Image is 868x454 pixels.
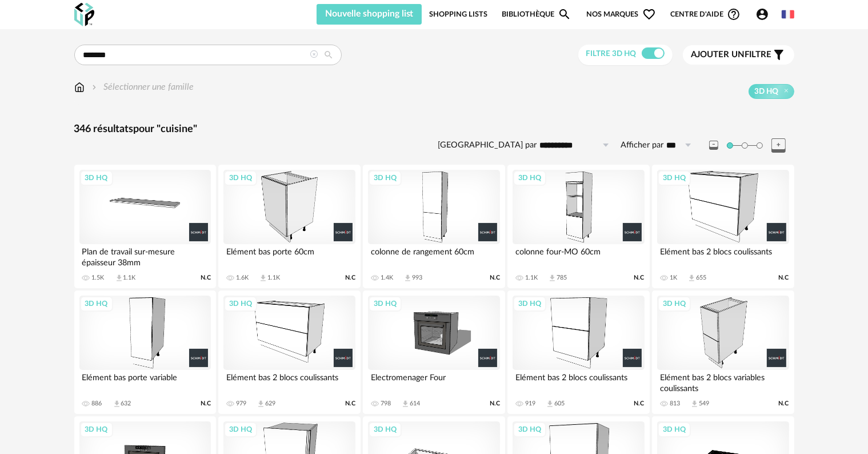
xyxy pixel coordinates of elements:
[513,422,546,437] div: 3D HQ
[113,400,121,408] span: Download icon
[691,49,772,61] span: filtre
[224,422,257,437] div: 3D HQ
[92,400,102,408] div: 886
[658,170,691,185] div: 3D HQ
[80,422,113,437] div: 3D HQ
[79,370,211,393] div: Elément bas porte variable
[525,274,538,282] div: 1.1K
[490,400,500,408] span: N.C
[683,45,794,65] button: Ajouter unfiltre Filter icon
[369,422,402,437] div: 3D HQ
[74,81,85,94] img: svg+xml;base64,PHN2ZyB3aWR0aD0iMTYiIGhlaWdodD0iMTciIHZpZXdCb3g9IjAgMCAxNiAxNyIgZmlsbD0ibm9uZSIgeG...
[546,400,554,408] span: Download icon
[782,8,794,21] img: fr
[699,400,709,408] div: 549
[80,296,113,311] div: 3D HQ
[687,274,696,282] span: Download icon
[507,290,649,414] a: 3D HQ Elément bas 2 blocs coulissants 919 Download icon 605 N.C
[690,400,699,408] span: Download icon
[224,296,257,311] div: 3D HQ
[642,7,656,21] span: Heart Outline icon
[259,274,267,282] span: Download icon
[218,290,360,414] a: 3D HQ Elément bas 2 blocs coulissants 979 Download icon 629 N.C
[586,4,656,25] span: Nos marques
[621,140,664,151] label: Afficher par
[80,170,113,185] div: 3D HQ
[121,400,131,408] div: 632
[696,274,706,282] div: 655
[363,165,505,288] a: 3D HQ colonne de rangement 60cm 1.4K Download icon 993 N.C
[658,422,691,437] div: 3D HQ
[429,4,487,25] a: Shopping Lists
[652,165,794,288] a: 3D HQ Elément bas 2 blocs coulissants 1K Download icon 655 N.C
[755,86,779,97] span: 3D HQ
[554,400,565,408] div: 605
[438,140,537,151] label: [GEOGRAPHIC_DATA] par
[317,4,422,25] button: Nouvelle shopping list
[513,296,546,311] div: 3D HQ
[74,3,94,26] img: OXP
[670,7,741,21] span: Centre d'aideHelp Circle Outline icon
[502,4,571,25] a: BibliothèqueMagnify icon
[670,400,680,408] div: 813
[218,165,360,288] a: 3D HQ Elément bas porte 60cm 1.6K Download icon 1.1K N.C
[513,170,546,185] div: 3D HQ
[513,244,644,267] div: colonne four-MO 60cm
[755,7,774,21] span: Account Circle icon
[345,274,355,282] span: N.C
[201,400,211,408] span: N.C
[257,400,265,408] span: Download icon
[369,170,402,185] div: 3D HQ
[236,274,249,282] div: 1.6K
[74,290,216,414] a: 3D HQ Elément bas porte variable 886 Download icon 632 N.C
[634,400,645,408] span: N.C
[490,274,500,282] span: N.C
[267,274,280,282] div: 1.1K
[74,165,216,288] a: 3D HQ Plan de travail sur-mesure épaisseur 38mm 1.5K Download icon 1.1K N.C
[586,50,637,58] span: Filtre 3D HQ
[368,370,499,393] div: Electromenager Four
[74,123,794,136] div: 346 résultats
[134,124,198,134] span: pour "cuisine"
[691,50,745,59] span: Ajouter un
[90,81,194,94] div: Sélectionner une famille
[548,274,557,282] span: Download icon
[525,400,535,408] div: 919
[265,400,275,408] div: 629
[369,296,402,311] div: 3D HQ
[634,274,645,282] span: N.C
[325,9,414,18] span: Nouvelle shopping list
[224,170,257,185] div: 3D HQ
[236,400,246,408] div: 979
[670,274,677,282] div: 1K
[513,370,644,393] div: Elément bas 2 blocs coulissants
[658,296,691,311] div: 3D HQ
[381,400,391,408] div: 798
[557,274,567,282] div: 785
[401,400,410,408] span: Download icon
[755,7,769,21] span: Account Circle icon
[381,274,393,282] div: 1.4K
[657,244,789,267] div: Elément bas 2 blocs coulissants
[223,370,355,393] div: Elément bas 2 blocs coulissants
[201,274,211,282] span: N.C
[772,48,786,62] span: Filter icon
[507,165,649,288] a: 3D HQ colonne four-MO 60cm 1.1K Download icon 785 N.C
[115,274,123,282] span: Download icon
[79,244,211,267] div: Plan de travail sur-mesure épaisseur 38mm
[727,7,741,21] span: Help Circle Outline icon
[779,400,789,408] span: N.C
[223,244,355,267] div: Elément bas porte 60cm
[652,290,794,414] a: 3D HQ Elément bas 2 blocs variables coulissants 813 Download icon 549 N.C
[558,7,571,21] span: Magnify icon
[92,274,105,282] div: 1.5K
[410,400,420,408] div: 614
[412,274,422,282] div: 993
[90,81,99,94] img: svg+xml;base64,PHN2ZyB3aWR0aD0iMTYiIGhlaWdodD0iMTYiIHZpZXdCb3g9IjAgMCAxNiAxNiIgZmlsbD0ibm9uZSIgeG...
[779,274,789,282] span: N.C
[345,400,355,408] span: N.C
[363,290,505,414] a: 3D HQ Electromenager Four 798 Download icon 614 N.C
[368,244,499,267] div: colonne de rangement 60cm
[403,274,412,282] span: Download icon
[123,274,136,282] div: 1.1K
